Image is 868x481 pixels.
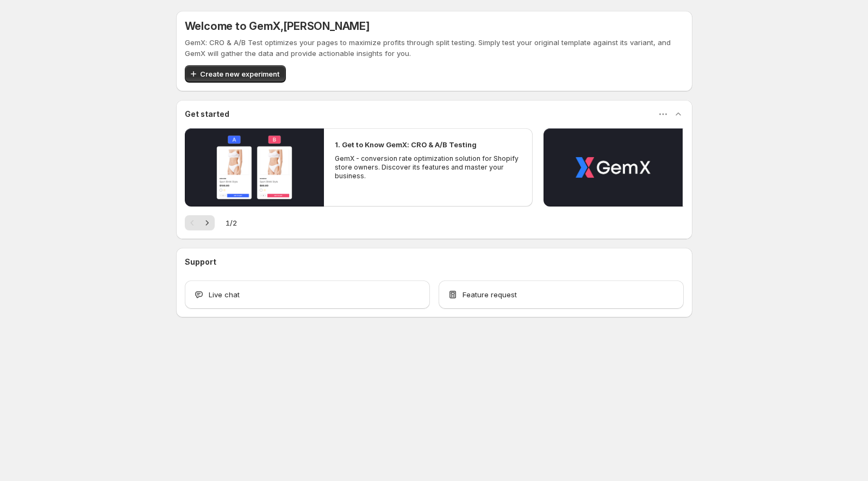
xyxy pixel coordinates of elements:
[185,65,286,83] button: Create new experiment
[463,289,517,300] span: Feature request
[200,68,279,79] span: Create new experiment
[185,257,216,267] h3: Support
[280,20,370,33] span: , [PERSON_NAME]
[185,109,229,120] h3: Get started
[209,289,240,300] span: Live chat
[185,20,370,33] h5: Welcome to GemX
[226,217,237,228] span: 1 / 2
[335,154,522,180] p: GemX - conversion rate optimization solution for Shopify store owners. Discover its features and ...
[335,139,477,150] h2: 1. Get to Know GemX: CRO & A/B Testing
[199,215,215,230] button: Next
[544,128,683,207] button: Play video
[185,128,324,207] button: Play video
[185,37,684,59] p: GemX: CRO & A/B Test optimizes your pages to maximize profits through split testing. Simply test ...
[185,215,215,230] nav: Pagination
